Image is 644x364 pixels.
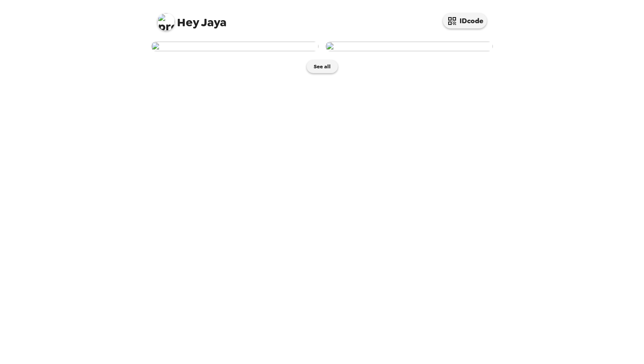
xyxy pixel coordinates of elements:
span: Jaya [157,9,226,28]
span: Hey [177,14,199,30]
img: user-277832 [326,42,493,51]
button: IDcode [443,13,487,28]
button: See all [307,60,338,73]
img: user-277837 [151,42,318,51]
img: profile pic [157,13,175,31]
